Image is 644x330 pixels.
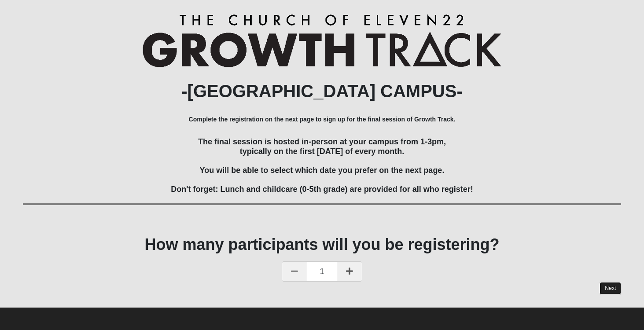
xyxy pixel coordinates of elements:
b: -[GEOGRAPHIC_DATA] CAMPUS- [181,81,463,101]
a: Next [600,282,621,295]
span: The final session is hosted in-person at your campus from 1-3pm, [198,137,446,146]
span: You will be able to select which date you prefer on the next page. [200,166,445,175]
span: Don't forget: Lunch and childcare (0-5th grade) are provided for all who register! [171,185,473,194]
span: typically on the first [DATE] of every month. [240,147,405,156]
h1: How many participants will you be registering? [23,235,622,254]
span: 1 [307,261,336,282]
b: Complete the registration on the next page to sign up for the final session of Growth Track. [189,116,456,123]
img: Growth Track Logo [143,14,502,67]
